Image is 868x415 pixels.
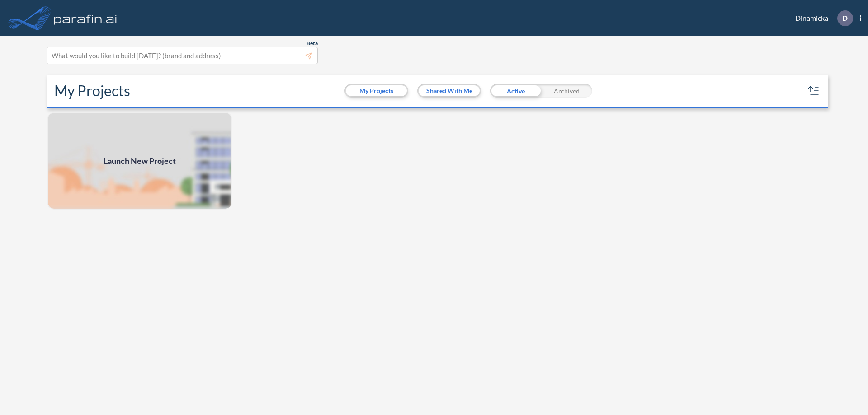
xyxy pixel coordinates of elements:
[842,14,848,22] p: D
[47,112,232,210] a: Launch New Project
[541,84,592,98] div: Archived
[54,82,130,99] h2: My Projects
[47,112,232,210] img: add
[52,9,119,27] img: logo
[104,155,176,167] span: Launch New Project
[419,85,480,96] button: Shared With Me
[782,10,861,26] div: Dinamicka
[807,84,821,98] button: sort
[490,84,541,98] div: Active
[346,85,407,96] button: My Projects
[307,40,318,47] span: Beta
